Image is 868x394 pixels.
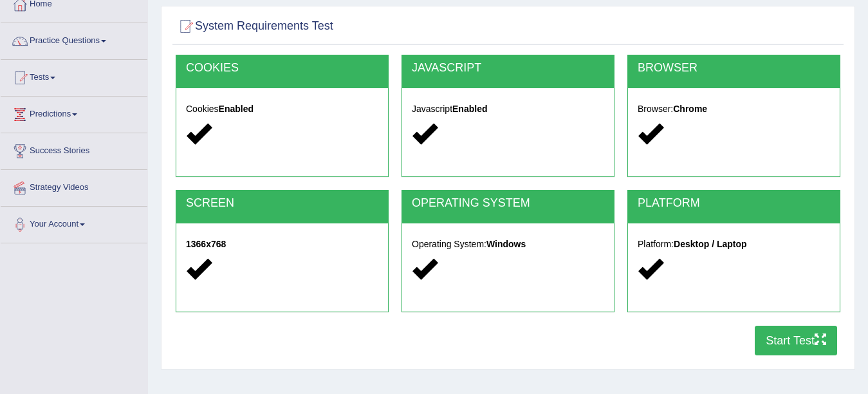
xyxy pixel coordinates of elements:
a: Practice Questions [1,23,147,55]
h2: BROWSER [638,62,830,75]
a: Tests [1,60,147,92]
a: Predictions [1,97,147,129]
h2: OPERATING SYSTEM [412,197,604,210]
a: Strategy Videos [1,170,147,202]
h2: JAVASCRIPT [412,62,604,75]
a: Your Account [1,207,147,239]
h5: Cookies [186,104,378,114]
strong: Chrome [673,104,707,114]
strong: 1366x768 [186,239,226,249]
h2: System Requirements Test [176,17,333,36]
h2: COOKIES [186,62,378,75]
a: Success Stories [1,133,147,165]
strong: Enabled [219,104,254,114]
h5: Javascript [412,104,604,114]
h5: Platform: [638,239,830,249]
strong: Windows [486,239,526,249]
h2: PLATFORM [638,197,830,210]
strong: Enabled [452,104,487,114]
h2: SCREEN [186,197,378,210]
h5: Browser: [638,104,830,114]
button: Start Test [755,326,837,355]
h5: Operating System: [412,239,604,249]
strong: Desktop / Laptop [674,239,747,249]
